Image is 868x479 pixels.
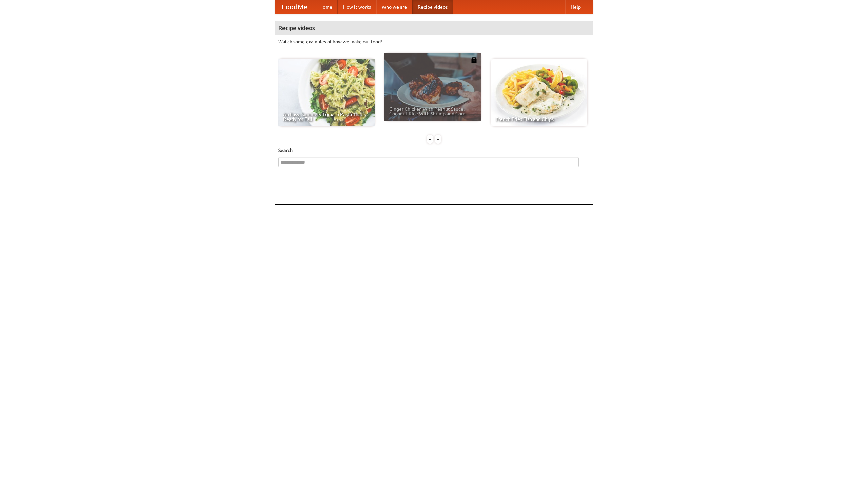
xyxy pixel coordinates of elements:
[412,0,453,14] a: Recipe videos
[491,59,587,126] a: French Fries Fish and Chips
[278,59,375,126] a: An Easy, Summery Tomato Pasta That's Ready for Fall
[278,147,590,154] h5: Search
[427,135,433,144] div: «
[338,0,376,14] a: How it works
[376,0,412,14] a: Who we are
[565,0,586,14] a: Help
[314,0,338,14] a: Home
[496,117,583,122] span: French Fries Fish and Chips
[275,21,593,35] h4: Recipe videos
[283,112,370,122] span: An Easy, Summery Tomato Pasta That's Ready for Fall
[278,38,590,45] p: Watch some examples of how we make our food!
[435,135,441,144] div: »
[471,57,477,63] img: 483408.png
[275,0,314,14] a: FoodMe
